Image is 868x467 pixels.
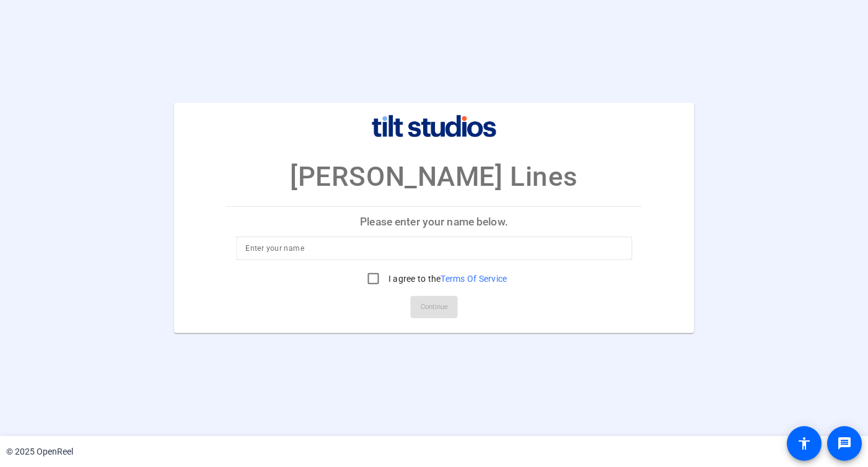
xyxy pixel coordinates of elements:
[6,445,73,458] div: © 2025 OpenReel
[226,207,642,237] p: Please enter your name below.
[441,274,507,284] a: Terms Of Service
[245,241,623,256] input: Enter your name
[837,436,852,451] mat-icon: message
[372,115,496,137] img: company-logo
[797,436,812,451] mat-icon: accessibility
[386,273,507,285] label: I agree to the
[290,156,577,197] p: [PERSON_NAME] Lines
